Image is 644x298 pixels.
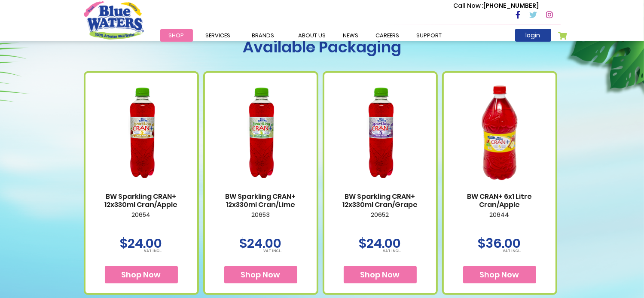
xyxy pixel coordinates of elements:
span: $24.00 [240,234,282,252]
p: 20653 [214,211,308,229]
a: careers [367,29,408,42]
span: Shop Now [360,269,400,280]
h1: Available Packaging [84,38,561,56]
a: News [335,29,367,42]
button: Shop Now [105,266,178,283]
span: Services [206,31,231,40]
span: Shop Now [241,269,281,280]
a: login [515,29,551,42]
span: $24.00 [120,234,162,252]
a: about us [290,29,335,42]
p: 20644 [452,211,547,229]
img: BW Sparkling CRAN+ 12x330ml Cran/Grape [333,74,427,192]
button: Shop Now [344,266,417,283]
img: BW CRAN+ 6x1 Litre Cran/Apple [452,74,547,192]
a: BW CRAN+ 6x1 Litre Cran/Apple [452,192,547,209]
span: Brands [252,31,275,40]
span: $24.00 [359,234,401,252]
span: Shop Now [480,269,519,280]
button: Shop Now [463,266,536,283]
img: BW Sparkling CRAN+ 12x330ml Cran/Lime [214,74,308,192]
a: BW Sparkling CRAN+ 12x330ml Cran/Grape [333,192,427,209]
span: Shop [169,31,184,40]
p: [PHONE_NUMBER] [454,1,539,10]
span: Shop Now [122,269,161,280]
img: BW Sparkling CRAN+ 12x330ml Cran/Apple [94,74,189,192]
button: Shop Now [224,266,297,283]
span: Call Now : [454,1,484,10]
p: 20654 [94,211,189,229]
span: $36.00 [478,234,521,252]
a: store logo [84,1,144,39]
a: BW Sparkling CRAN+ 12x330ml Cran/Apple [94,192,189,209]
a: BW Sparkling CRAN+ 12x330ml Cran/Lime [214,192,308,209]
a: support [408,29,451,42]
p: 20652 [333,211,427,229]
